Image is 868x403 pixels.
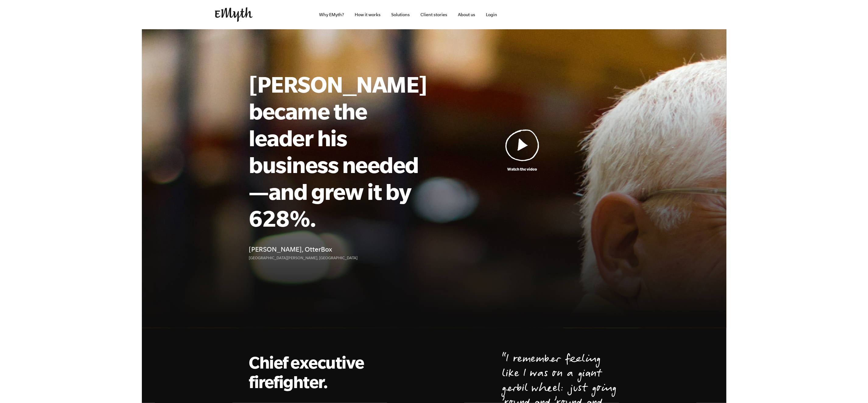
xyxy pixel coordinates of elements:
[249,244,426,255] h4: [PERSON_NAME], OtterBox
[426,166,619,172] p: Watch the video
[249,352,426,391] h2: Chief executive firefighter.
[838,374,868,403] iframe: Chat Widget
[426,129,619,172] a: Watch the video
[522,8,586,21] iframe: Embedded CTA
[249,71,426,232] h1: [PERSON_NAME] became the leader his business needed—and grew it by 628%.
[505,129,539,161] img: Play Video
[249,255,426,261] p: [GEOGRAPHIC_DATA][PERSON_NAME], [GEOGRAPHIC_DATA]
[215,7,253,22] img: EMyth
[589,8,653,21] iframe: Embedded CTA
